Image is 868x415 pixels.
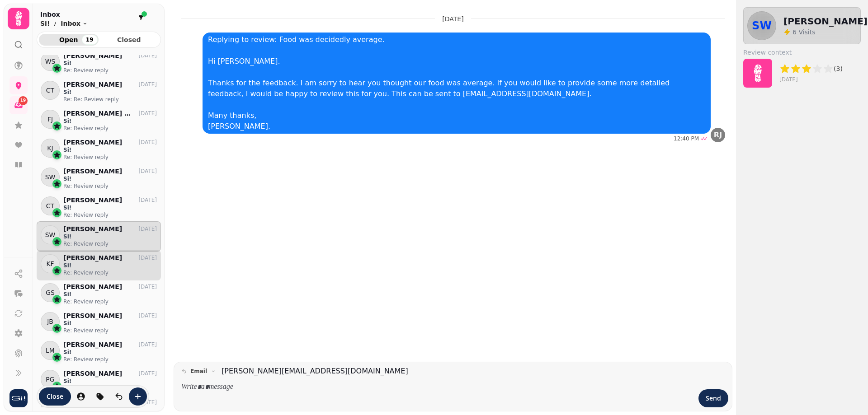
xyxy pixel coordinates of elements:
span: LM [46,346,55,355]
span: KF [46,259,54,268]
p: Si! [63,233,157,240]
span: PG [46,375,54,384]
button: Close [39,387,71,406]
p: [DATE] [138,52,157,59]
button: Open19 [39,34,99,46]
p: Si! [40,19,50,28]
span: Close [47,393,63,400]
a: 19 [9,96,28,114]
p: Si! [63,378,157,385]
span: Open [46,37,91,43]
p: [DATE] [138,81,157,88]
p: Re: Review reply [63,298,157,305]
p: Visits [793,28,816,37]
span: Closed [107,37,152,43]
p: Si! [63,60,157,67]
p: [PERSON_NAME] [63,168,122,175]
div: 12:40 PM [674,135,700,142]
div: 19 [82,35,98,45]
p: Re: Review reply [63,182,157,190]
img: User avatar [9,389,28,407]
p: Si! [63,204,157,211]
p: Hi [PERSON_NAME]. [208,56,705,67]
p: [DATE] [138,254,157,261]
p: Re: Review reply [63,240,157,247]
button: Send [698,389,728,407]
nav: breadcrumb [40,19,88,28]
p: [DATE] [138,110,157,117]
span: 19 [20,98,26,104]
button: tag-thread [91,387,109,406]
p: Si! [63,175,157,182]
span: SW [752,20,772,31]
p: [PERSON_NAME] [63,81,122,89]
p: ( 3 ) [834,64,843,73]
a: [PERSON_NAME][EMAIL_ADDRESS][DOMAIN_NAME] [222,366,408,377]
p: [PERSON_NAME] [63,312,122,320]
p: Re: Review reply [63,269,157,276]
p: [DATE] [138,370,157,377]
span: SW [45,173,56,182]
span: FJ [47,115,53,124]
p: [PERSON_NAME] [PERSON_NAME] [63,110,133,117]
p: Si! [63,320,157,327]
p: [DATE] [138,225,157,233]
p: Re: Review reply [63,67,157,74]
p: [PERSON_NAME] [63,370,122,378]
button: Closed [99,34,159,46]
span: SW [45,230,56,239]
label: Review context [743,48,861,57]
p: Si! [63,349,157,356]
p: Re: Review reply [63,356,157,363]
h2: [PERSON_NAME] [783,15,868,28]
p: [DATE] [138,168,157,175]
div: grid [37,55,161,407]
span: 6 [793,28,798,36]
p: [DATE] [138,283,157,290]
p: Re: Review reply [63,211,157,219]
p: [PERSON_NAME] [63,254,122,262]
button: email [178,366,220,377]
p: [PERSON_NAME] [63,139,122,146]
span: Send [706,395,721,401]
p: [DATE] [138,312,157,319]
p: [DATE] [138,139,157,146]
button: is-read [110,387,128,406]
p: Re: Review reply [63,125,157,132]
p: Si! [63,291,157,298]
p: Si! [63,262,157,269]
button: User avatar [8,389,29,407]
p: Re: Re: Review reply [63,96,157,103]
span: KJ [47,144,53,153]
p: Thanks for the feedback. I am sorry to hear you thought our food was average. If you would like t... [208,78,705,99]
p: Si! [63,146,157,154]
p: [PERSON_NAME]. [208,121,705,132]
p: [PERSON_NAME] [63,52,122,60]
p: [DATE] [138,341,157,348]
button: filter [136,12,146,23]
p: [PERSON_NAME] [63,283,122,291]
p: Replying to review: Food was decidedly average. [208,34,705,45]
span: GS [46,288,55,297]
span: JB [47,317,53,326]
p: [PERSON_NAME] [63,341,122,349]
h2: Inbox [40,10,88,19]
p: [PERSON_NAME] [63,225,122,233]
p: Re: Review reply [63,154,157,161]
p: Many thanks, [208,110,705,121]
p: [DATE] [138,196,157,204]
button: create-convo [129,387,147,406]
p: [PERSON_NAME] [63,196,122,204]
p: Si! [63,117,157,125]
span: RJ [714,131,722,139]
span: WS [45,57,56,66]
span: CT [46,201,54,210]
p: [DATE] [442,14,463,23]
p: Re: Review reply [63,327,157,334]
p: Si! [63,89,157,96]
p: Re: Review reply [63,385,157,392]
button: Inbox [61,19,88,28]
time: [DATE] [779,76,843,83]
span: CT [46,86,54,95]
